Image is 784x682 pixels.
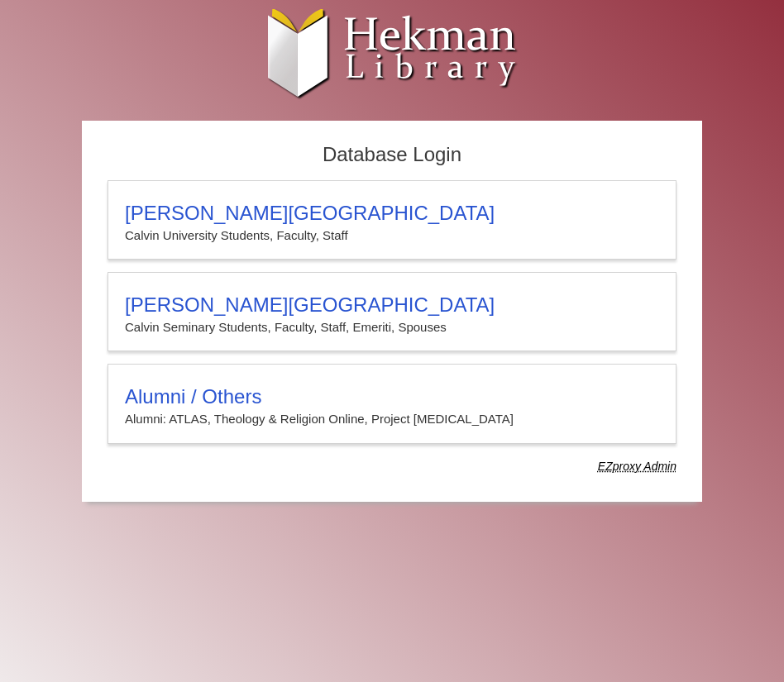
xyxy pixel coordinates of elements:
a: [PERSON_NAME][GEOGRAPHIC_DATA]Calvin Seminary Students, Faculty, Staff, Emeriti, Spouses [108,272,676,351]
summary: Alumni / OthersAlumni: ATLAS, Theology & Religion Online, Project [MEDICAL_DATA] [125,385,659,430]
h3: [PERSON_NAME][GEOGRAPHIC_DATA] [125,202,659,225]
h3: Alumni / Others [125,385,659,408]
h3: [PERSON_NAME][GEOGRAPHIC_DATA] [125,293,659,317]
p: Calvin Seminary Students, Faculty, Staff, Emeriti, Spouses [125,317,659,338]
dfn: Use Alumni login [598,460,676,473]
p: Calvin University Students, Faculty, Staff [125,225,659,246]
h2: Database Login [99,138,685,172]
p: Alumni: ATLAS, Theology & Religion Online, Project [MEDICAL_DATA] [125,408,659,430]
a: [PERSON_NAME][GEOGRAPHIC_DATA]Calvin University Students, Faculty, Staff [108,180,676,260]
